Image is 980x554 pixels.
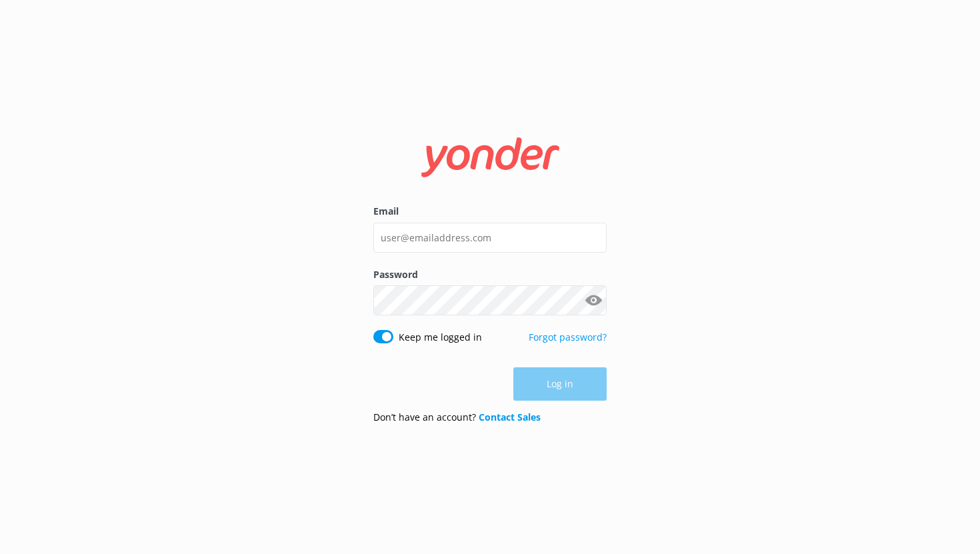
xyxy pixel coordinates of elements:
p: Don’t have an account? [373,410,541,425]
input: user@emailaddress.com [373,223,607,253]
label: Keep me logged in [399,330,482,345]
label: Password [373,267,607,282]
a: Forgot password? [529,331,607,343]
button: Show password [580,287,607,314]
label: Email [373,204,607,219]
a: Contact Sales [479,411,541,423]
